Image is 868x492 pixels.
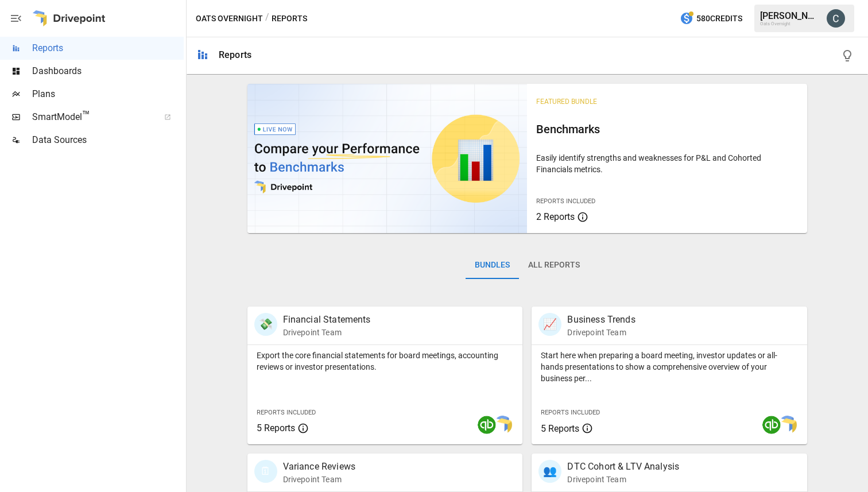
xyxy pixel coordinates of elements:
[257,409,316,416] span: Reports Included
[675,8,747,29] button: 580Credits
[567,327,635,338] p: Drivepoint Team
[254,460,277,483] div: 🗓
[820,2,852,34] button: Cody Johnson
[567,474,679,485] p: Drivepoint Team
[536,120,798,138] h6: Benchmarks
[283,460,355,474] p: Variance Reviews
[538,460,561,483] div: 👥
[82,109,90,123] span: ™
[762,416,781,434] img: quickbooks
[778,416,797,434] img: smart model
[32,64,184,78] span: Dashboards
[536,152,798,175] p: Easily identify strengths and weaknesses for P&L and Cohorted Financials metrics.
[494,416,512,434] img: smart model
[536,197,595,205] span: Reports Included
[247,84,528,233] img: video thumbnail
[283,474,355,485] p: Drivepoint Team
[541,423,579,434] span: 5 Reports
[827,9,845,28] img: Cody Johnson
[567,460,679,474] p: DTC Cohort & LTV Analysis
[32,110,152,124] span: SmartModel
[254,313,277,336] div: 💸
[536,98,597,106] span: Featured Bundle
[32,41,184,55] span: Reports
[538,313,561,336] div: 📈
[567,313,635,327] p: Business Trends
[696,11,742,26] span: 580 Credits
[541,350,798,384] p: Start here when preparing a board meeting, investor updates or all-hands presentations to show a ...
[32,133,184,147] span: Data Sources
[257,423,295,433] span: 5 Reports
[283,327,371,338] p: Drivepoint Team
[541,409,600,416] span: Reports Included
[478,416,496,434] img: quickbooks
[536,211,575,222] span: 2 Reports
[196,11,263,26] button: Oats Overnight
[257,350,514,373] p: Export the core financial statements for board meetings, accounting reviews or investor presentat...
[32,87,184,101] span: Plans
[265,11,269,26] div: /
[466,251,519,279] button: Bundles
[760,21,820,26] div: Oats Overnight
[760,10,820,21] div: [PERSON_NAME]
[519,251,589,279] button: All Reports
[219,49,251,60] div: Reports
[283,313,371,327] p: Financial Statements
